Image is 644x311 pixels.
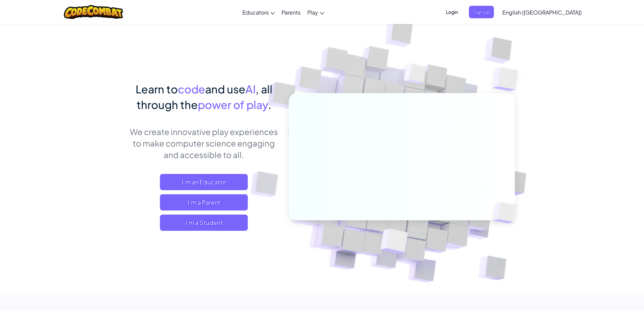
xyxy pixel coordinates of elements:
a: Play [304,3,328,21]
span: Play [307,9,318,16]
img: Overlap cubes [479,51,537,108]
a: Parents [278,3,304,21]
span: power of play [198,98,268,111]
img: Overlap cubes [363,214,424,270]
img: Overlap cubes [481,188,532,238]
span: Educators [242,9,269,16]
span: English ([GEOGRAPHIC_DATA]) [502,9,582,16]
span: and use [205,82,245,96]
span: . [268,98,271,111]
button: Login [442,6,462,18]
img: Overlap cubes [391,50,439,101]
span: AI [245,82,256,96]
a: Educators [239,3,278,21]
span: Learn to [136,82,178,96]
p: We create innovative play experiences to make computer science engaging and accessible to all. [129,126,279,160]
a: I'm a Parent [160,194,248,210]
span: code [178,82,205,96]
a: English ([GEOGRAPHIC_DATA]) [499,3,585,21]
button: I'm a Student [160,215,248,231]
img: CodeCombat logo [64,5,123,19]
button: Sign Up [469,6,494,18]
a: I'm an Educator [160,174,248,190]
